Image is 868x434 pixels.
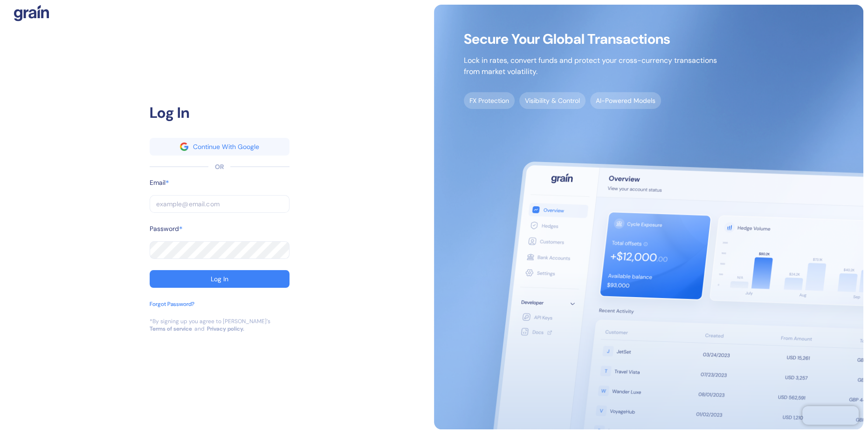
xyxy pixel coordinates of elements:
[434,5,863,429] img: signup-main-image
[211,276,228,282] div: Log In
[207,325,244,332] a: Privacy policy.
[150,138,289,156] button: googleContinue With Google
[150,195,289,213] input: example@email.com
[150,325,192,332] a: Terms of service
[194,325,205,332] div: and
[802,406,859,425] iframe: Chatra live chat
[150,300,194,318] button: Forgot Password?
[193,143,259,150] div: Continue With Google
[150,300,194,308] div: Forgot Password?
[150,102,289,124] div: Log In
[464,55,717,77] p: Lock in rates, convert funds and protect your cross-currency transactions from market volatility.
[14,5,49,21] img: logo
[150,224,179,234] label: Password
[590,92,661,109] span: AI-Powered Models
[215,162,224,172] div: OR
[150,318,270,325] div: *By signing up you agree to [PERSON_NAME]’s
[464,92,515,109] span: FX Protection
[150,178,165,188] label: Email
[180,142,188,151] img: google
[150,270,289,288] button: Log In
[464,34,717,44] span: Secure Your Global Transactions
[519,92,586,109] span: Visibility & Control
